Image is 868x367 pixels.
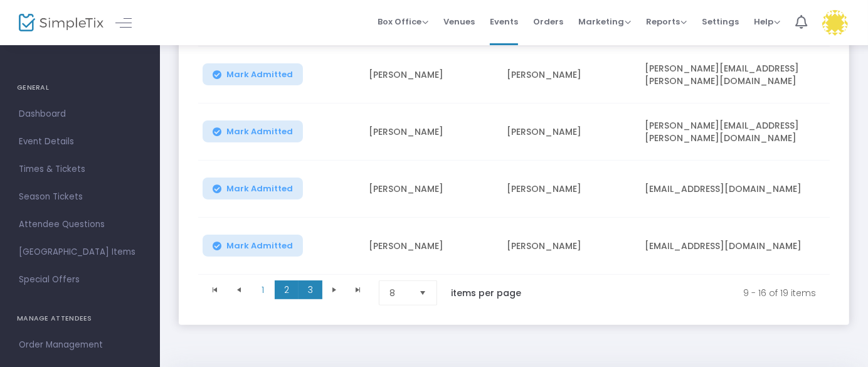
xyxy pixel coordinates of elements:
span: Order Management [19,337,141,353]
td: [PERSON_NAME] [361,218,499,275]
span: Mark Admitted [226,184,293,194]
kendo-pager-info: 9 - 16 of 19 items [548,280,816,306]
label: items per page [451,287,521,299]
td: [PERSON_NAME] [499,218,637,275]
button: Select [414,281,431,305]
td: [PERSON_NAME][EMAIL_ADDRESS][PERSON_NAME][DOMAIN_NAME] [637,104,825,161]
td: [PERSON_NAME] [361,104,499,161]
button: Mark Admitted [203,63,303,85]
span: Venues [443,6,475,38]
td: [PERSON_NAME] [499,104,637,161]
span: Attendee Questions [19,216,141,233]
td: [PERSON_NAME] [361,46,499,104]
td: [EMAIL_ADDRESS][DOMAIN_NAME] [637,218,825,275]
span: Times & Tickets [19,161,141,178]
button: Mark Admitted [203,235,303,257]
span: Mark Admitted [226,70,293,80]
h4: MANAGE ATTENDEES [17,306,143,331]
span: Reports [646,16,687,28]
td: [PERSON_NAME] [361,161,499,218]
span: Box Office [378,16,428,28]
td: [EMAIL_ADDRESS][DOMAIN_NAME] [637,161,825,218]
span: Go to the previous page [234,285,244,295]
span: Special Offers [19,272,141,288]
span: 8 [389,287,409,299]
span: Go to the first page [210,285,220,295]
span: Dashboard [19,106,141,122]
span: Go to the last page [353,285,363,295]
span: Marketing [578,16,631,28]
span: Mark Admitted [226,127,293,137]
td: [PERSON_NAME][EMAIL_ADDRESS][PERSON_NAME][DOMAIN_NAME] [637,46,825,104]
span: Page 2 [275,280,299,299]
td: [PERSON_NAME] [499,161,637,218]
span: Orders [533,6,563,38]
span: Go to the previous page [227,280,251,299]
button: Mark Admitted [203,120,303,142]
button: Mark Admitted [203,178,303,199]
span: Go to the next page [329,285,339,295]
span: Go to the first page [203,280,227,299]
span: Mark Admitted [226,241,293,251]
span: Help [754,16,780,28]
span: Events [490,6,518,38]
span: Go to the last page [346,280,370,299]
td: [PERSON_NAME] [499,46,637,104]
span: Season Tickets [19,189,141,205]
span: Event Details [19,134,141,150]
span: Go to the next page [322,280,346,299]
span: Page 3 [299,280,322,299]
span: [GEOGRAPHIC_DATA] Items [19,244,141,260]
span: Page 1 [251,280,275,299]
h4: GENERAL [17,75,143,100]
span: Settings [702,6,739,38]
